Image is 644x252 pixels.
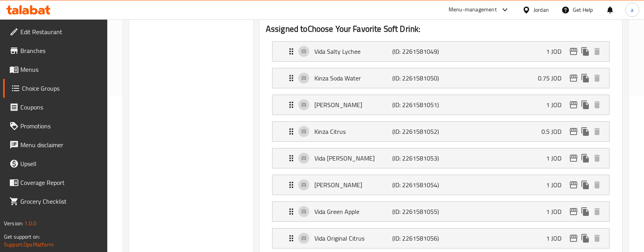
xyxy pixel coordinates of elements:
div: Expand [272,68,609,88]
a: Edit Restaurant [3,22,108,41]
p: (ID: 2261581055) [392,207,444,216]
h2: Assigned to Choose Your Favorite Soft Drink: [266,23,616,35]
p: [PERSON_NAME] [314,180,392,190]
div: Expand [272,122,609,141]
p: Kinza Soda Water [314,73,392,83]
div: Menu-management [449,5,497,15]
li: Expand [266,91,616,118]
button: delete [591,206,603,217]
div: Expand [272,202,609,221]
span: a [631,5,633,14]
p: Vida [PERSON_NAME] [314,153,392,163]
button: duplicate [579,206,591,217]
p: (ID: 2261581051) [392,100,444,110]
span: Choice Groups [22,84,101,93]
button: delete [591,152,603,164]
button: duplicate [579,126,591,137]
div: Expand [272,95,609,115]
p: 0.75 JOD [538,73,568,83]
p: (ID: 2261581049) [392,47,444,56]
p: 1 JOD [546,47,568,56]
span: Coupons [20,102,101,112]
button: delete [591,72,603,84]
p: (ID: 2261581056) [392,234,444,243]
span: Promotions [20,121,101,131]
button: duplicate [579,46,591,57]
button: edit [568,72,579,84]
button: edit [568,46,579,57]
span: Menus [20,65,101,74]
a: Promotions [3,117,108,135]
button: duplicate [579,99,591,111]
a: Menus [3,60,108,79]
li: Expand [266,225,616,252]
div: Jordan [534,5,549,14]
div: Expand [272,42,609,61]
a: Branches [3,41,108,60]
button: edit [568,232,579,244]
button: duplicate [579,72,591,84]
span: Version: [4,218,23,228]
button: delete [591,46,603,57]
p: 1 JOD [546,207,568,216]
a: Choice Groups [3,79,108,98]
a: Support.OpsPlatform [4,239,54,250]
a: Coupons [3,98,108,117]
button: edit [568,179,579,191]
button: edit [568,99,579,111]
span: 1.0.0 [24,218,36,228]
span: Coverage Report [20,178,101,187]
button: duplicate [579,179,591,191]
span: Edit Restaurant [20,27,101,37]
li: Expand [266,38,616,65]
li: Expand [266,65,616,91]
p: Vida Salty Lychee [314,47,392,56]
p: 1 JOD [546,180,568,190]
a: Coverage Report [3,173,108,192]
button: duplicate [579,232,591,244]
span: Get support on: [4,232,40,242]
div: Expand [272,148,609,168]
span: Upsell [20,159,101,168]
a: Grocery Checklist [3,192,108,211]
button: duplicate [579,152,591,164]
p: 1 JOD [546,234,568,243]
button: delete [591,126,603,137]
button: edit [568,126,579,137]
p: (ID: 2261581054) [392,180,444,190]
a: Upsell [3,154,108,173]
button: delete [591,99,603,111]
a: Menu disclaimer [3,135,108,154]
li: Expand [266,118,616,145]
span: Menu disclaimer [20,140,101,150]
p: (ID: 2261581052) [392,127,444,136]
span: Branches [20,46,101,55]
p: Kinza Citrus [314,127,392,136]
div: Expand [272,228,609,248]
p: (ID: 2261581053) [392,153,444,163]
button: edit [568,206,579,217]
p: 1 JOD [546,100,568,110]
p: (ID: 2261581050) [392,73,444,83]
li: Expand [266,145,616,172]
li: Expand [266,198,616,225]
li: Expand [266,172,616,198]
p: [PERSON_NAME] [314,100,392,110]
p: Vida Green Apple [314,207,392,216]
button: edit [568,152,579,164]
p: 0.5 JOD [541,127,568,136]
span: Grocery Checklist [20,197,101,206]
p: Vida Original Citrus [314,234,392,243]
div: Expand [272,175,609,195]
button: delete [591,232,603,244]
button: delete [591,179,603,191]
p: 1 JOD [546,153,568,163]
